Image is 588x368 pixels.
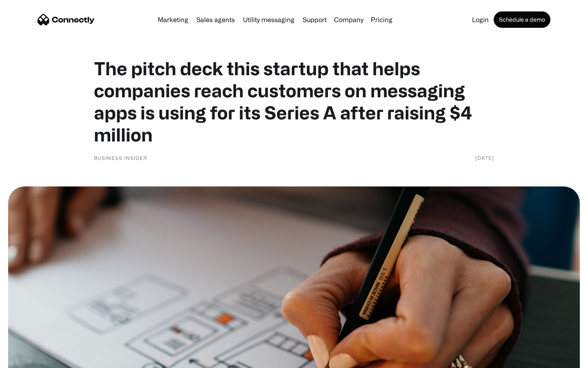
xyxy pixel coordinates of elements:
[334,14,363,25] div: Company
[475,154,494,162] div: [DATE]
[299,16,330,23] a: Support
[193,16,238,23] a: Sales agents
[367,16,396,23] a: Pricing
[94,154,147,162] div: Business Insider
[16,354,49,365] ul: Language list
[494,11,550,28] a: Schedule a demo
[240,16,298,23] a: Utility messaging
[8,354,49,365] aside: Language selected: English
[94,57,494,146] h1: The pitch deck this startup that helps companies reach customers on messaging apps is using for i...
[469,16,492,23] a: Login
[154,16,192,23] a: Marketing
